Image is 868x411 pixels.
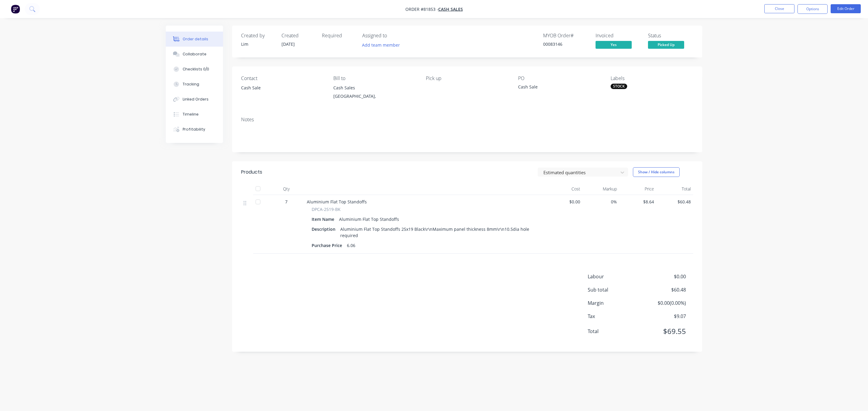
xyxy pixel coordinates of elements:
div: Qty [268,183,304,195]
span: 7 [285,199,288,205]
div: Price [619,183,656,195]
span: Sub total [588,286,641,293]
div: Aluminium Flat Top Standoffs 25x19 Black\r\nMaximum panel thickness 8mm\r\n10.5dia hole required [338,225,538,240]
span: Labour [588,273,641,280]
div: Profitability [183,127,205,132]
div: Lim [241,41,274,47]
button: Linked Orders [166,92,223,107]
div: Markup [583,183,620,195]
div: Collaborate [183,51,206,57]
button: Add team member [362,41,403,49]
div: Purchase Price [312,241,344,250]
span: $60.48 [659,199,691,205]
div: 6.06 [344,241,358,250]
div: Invoiced [596,33,641,39]
button: Edit Order [831,4,861,13]
div: Contact [241,76,324,81]
button: Picked Up [648,41,684,50]
div: Cost [546,183,583,195]
div: PO [518,76,601,81]
span: Tax [588,313,641,320]
button: Collaborate [166,47,223,62]
div: Item Name [312,215,337,224]
div: Assigned to [362,33,423,39]
div: Status [648,33,693,39]
div: 00083146 [543,41,588,47]
span: $0.00 ( 0.00 %) [641,299,686,307]
span: $9.07 [641,313,686,320]
span: $69.55 [641,326,686,337]
button: Profitability [166,122,223,137]
div: Description [312,225,338,233]
span: Total [588,328,641,335]
button: Tracking [166,77,223,92]
span: Picked Up [648,41,684,48]
div: Timeline [183,112,199,117]
div: Notes [241,117,693,122]
button: Options [797,4,828,14]
span: Yes [596,41,632,48]
span: DPCA-2519-BK [312,206,341,212]
div: Cash Sale [241,84,324,103]
span: $0.00 [641,273,686,280]
div: STOCK [611,84,627,89]
iframe: Intercom live chat [848,391,862,405]
div: Aluminium Flat Top Standoffs [337,215,401,224]
span: $0.00 [548,199,580,205]
button: Show / Hide columns [633,167,680,177]
div: Bill to [333,76,416,81]
span: 0% [585,199,617,205]
div: Cash Sales [333,84,416,92]
span: $8.64 [622,199,654,205]
span: $60.48 [641,286,686,293]
button: Order details [166,32,223,47]
div: Checklists 0/0 [183,66,209,72]
div: Products [241,168,262,176]
button: Close [764,4,794,13]
img: Factory [11,5,20,14]
button: Timeline [166,107,223,122]
div: [GEOGRAPHIC_DATA], [333,92,416,100]
span: [DATE] [281,41,295,47]
span: Order #81853 - [405,6,438,12]
div: Required [322,33,355,39]
div: Cash Sales[GEOGRAPHIC_DATA], [333,84,416,103]
div: Created [281,33,315,39]
div: Total [656,183,693,195]
div: Tracking [183,82,199,87]
div: Pick up [426,76,508,81]
a: Cash Sales [438,6,463,12]
div: Linked Orders [183,97,209,102]
button: Add team member [359,41,403,49]
div: MYOB Order # [543,33,588,39]
div: Labels [611,76,693,81]
span: Aluminium Flat Top Standoffs [307,199,367,205]
div: Cash Sale [241,84,324,92]
div: Created by [241,33,274,39]
div: Order details [183,36,208,42]
span: Margin [588,299,641,307]
button: Checklists 0/0 [166,62,223,77]
div: Cash Sale [518,84,593,92]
